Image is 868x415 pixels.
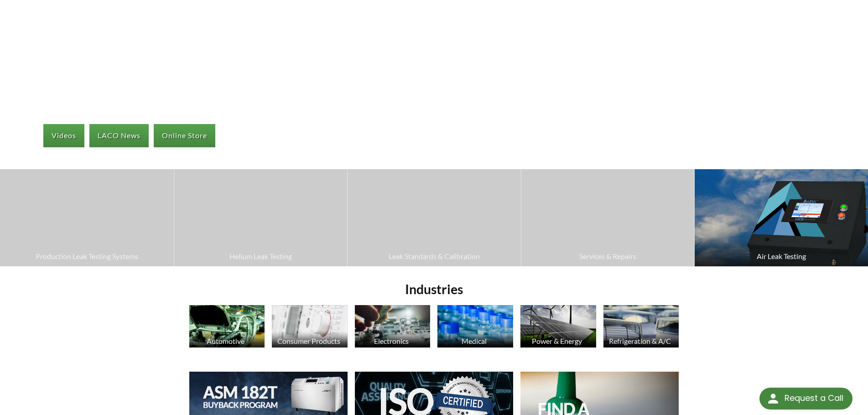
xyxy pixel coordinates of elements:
div: Automotive [188,337,264,345]
img: Medicine Bottle image [437,305,513,348]
a: Air Leak Testing [695,169,868,266]
div: Power & Energy [519,337,595,345]
span: Helium Leak Testing [179,250,343,262]
a: LACO News [89,124,149,147]
a: Medical Medicine Bottle image [437,305,513,350]
div: Medical [436,337,512,345]
a: Videos [43,124,84,147]
a: Online Store [154,124,215,147]
a: Refrigeration & A/C HVAC Products image [603,305,679,350]
img: Electronics image [355,305,431,348]
a: Helium Leak Testing [174,169,348,266]
span: Production Leak Testing Systems [5,250,169,262]
div: Request a Call [759,388,852,410]
div: Request a Call [785,388,843,409]
img: HVAC Products image [603,305,679,348]
img: Automotive Industry image [189,305,265,348]
a: Automotive Automotive Industry image [189,305,265,350]
a: Consumer Products Consumer Products image [272,305,348,350]
img: Consumer Products image [272,305,348,348]
div: Electronics [353,337,430,345]
span: Services & Repairs [526,250,690,262]
span: Leak Standards & Calibration [352,250,516,262]
a: Services & Repairs [521,169,695,266]
span: Air Leak Testing [699,250,863,262]
img: Solar Panels image [520,305,596,348]
a: Leak Standards & Calibration [348,169,521,266]
div: Refrigeration & A/C [602,337,678,345]
a: Electronics Electronics image [355,305,431,350]
h2: Industries [186,281,683,298]
div: Consumer Products [270,337,347,345]
a: Power & Energy Solar Panels image [520,305,596,350]
img: AURA Compact Air Leak Tester image [695,169,868,266]
img: round button [766,391,780,406]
